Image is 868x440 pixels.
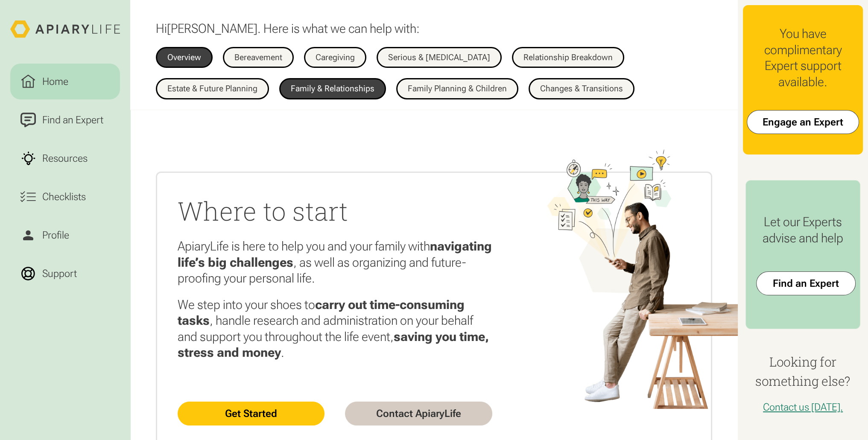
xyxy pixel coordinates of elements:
[523,53,613,62] div: Relationship Breakdown
[345,402,492,425] a: Contact ApiaryLife
[40,151,90,166] div: Resources
[156,47,213,68] a: Overview
[10,140,120,176] a: Resources
[10,217,120,253] a: Profile
[167,21,257,36] span: [PERSON_NAME]
[756,214,850,246] div: Let our Experts advise and help
[178,193,492,228] h2: Where to start
[377,47,502,68] a: Serious & [MEDICAL_DATA]
[10,179,120,215] a: Checklists
[178,239,492,270] strong: navigating life’s big challenges
[223,47,294,68] a: Bereavement
[747,110,859,134] a: Engage an Expert
[540,85,623,93] div: Changes & Transitions
[156,20,420,37] p: Hi . Here is what we can help with:
[40,112,106,128] div: Find an Expert
[408,85,507,93] div: Family Planning & Children
[40,266,79,281] div: Support
[40,227,72,243] div: Profile
[10,256,120,291] a: Support
[178,297,465,328] strong: carry out time-consuming tasks
[763,401,843,413] a: Contact us [DATE].
[512,47,624,68] a: Relationship Breakdown
[178,238,492,286] p: ApiaryLife is here to help you and your family with , as well as organizing and future-proofing y...
[304,47,366,68] a: Caregiving
[753,26,853,90] div: You have complimentary Expert support available.
[10,64,120,99] a: Home
[40,189,88,204] div: Checklists
[396,78,518,99] a: Family Planning & Children
[234,53,282,62] div: Bereavement
[291,85,374,93] div: Family & Relationships
[40,74,71,89] div: Home
[388,53,490,62] div: Serious & [MEDICAL_DATA]
[743,352,863,390] h4: Looking for something else?
[178,297,492,361] p: We step into your shoes to , handle research and administration on your behalf and support you th...
[316,53,355,62] div: Caregiving
[529,78,634,99] a: Changes & Transitions
[156,78,269,99] a: Estate & Future Planning
[10,102,120,138] a: Find an Expert
[756,271,856,295] a: Find an Expert
[167,85,257,93] div: Estate & Future Planning
[178,402,324,425] a: Get Started
[279,78,386,99] a: Family & Relationships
